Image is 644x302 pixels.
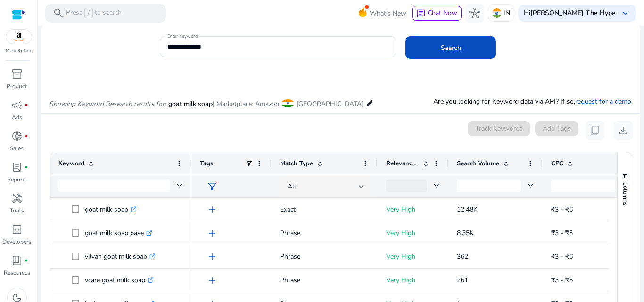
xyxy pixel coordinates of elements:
span: hub [469,8,480,19]
p: Ads [12,113,22,122]
button: Search [405,36,496,59]
span: goat milk soap [168,99,213,108]
i: Showing Keyword Research results for: [49,99,166,108]
p: Very High [386,223,440,243]
span: 362 [457,252,468,261]
span: 8.35K [457,229,474,237]
img: in.svg [492,8,502,18]
span: add [206,204,218,215]
p: Phrase [280,270,369,290]
span: / [84,8,93,18]
p: Product [7,82,27,90]
span: Keyword [58,159,84,168]
p: Exact [280,200,369,219]
img: amazon.svg [6,30,32,44]
p: goat milk soap [85,200,137,219]
span: fiber_manual_record [25,165,28,169]
span: 12.48K [457,205,478,214]
span: inventory_2 [11,68,23,80]
p: Very High [386,200,440,219]
span: Search [441,43,461,53]
span: search [53,8,64,19]
p: IN [504,5,510,21]
span: ₹3 - ₹6 [551,252,573,261]
input: Search Volume Filter Input [457,180,521,192]
p: Marketplace [6,48,32,55]
p: Developers [2,237,31,246]
p: vcare goat milk soap [85,270,154,290]
p: Press to search [66,8,122,18]
button: Open Filter Menu [527,182,534,190]
span: campaign [11,99,23,111]
a: request for a demo [575,97,631,106]
span: download [618,125,629,136]
p: Very High [386,270,440,290]
p: Hi [524,10,616,16]
p: Are you looking for Keyword data via API? If so, . [433,97,633,106]
span: 261 [457,276,468,285]
p: vilvah goat milk soap [85,247,156,266]
button: hub [465,4,484,23]
span: [GEOGRAPHIC_DATA] [297,99,363,108]
button: download [614,121,633,140]
span: handyman [11,193,23,204]
span: code_blocks [11,224,23,235]
span: Chat Now [428,8,457,17]
p: goat milk soap base [85,223,152,243]
span: Match Type [280,159,313,168]
span: chat [416,9,426,18]
span: fiber_manual_record [25,259,28,262]
span: fiber_manual_record [25,134,28,138]
span: | Marketplace: Amazon [213,99,279,108]
p: Sales [10,144,24,153]
span: ₹3 - ₹6 [551,276,573,285]
input: CPC Filter Input [551,180,615,192]
span: add [206,251,218,262]
span: fiber_manual_record [25,103,28,107]
span: All [288,182,296,191]
input: Keyword Filter Input [58,180,170,192]
button: Open Filter Menu [432,182,440,190]
span: Tags [200,159,213,168]
span: donut_small [11,131,23,142]
span: keyboard_arrow_down [619,8,631,19]
p: Reports [7,175,27,184]
p: Phrase [280,247,369,266]
mat-label: Enter Keyword [167,33,198,40]
span: lab_profile [11,162,23,173]
span: What's New [370,5,406,22]
span: Relevance Score [386,159,419,168]
span: add [206,275,218,286]
span: CPC [551,159,563,168]
button: Open Filter Menu [175,182,183,190]
span: add [206,228,218,239]
span: Search Volume [457,159,499,168]
mat-icon: edit [366,98,373,109]
span: filter_alt [206,181,218,192]
span: book_4 [11,255,23,266]
p: Tools [10,206,24,215]
p: Very High [386,247,440,266]
span: ₹3 - ₹6 [551,205,573,214]
span: ₹3 - ₹6 [551,229,573,237]
p: Resources [4,269,30,277]
button: chatChat Now [412,6,462,21]
b: [PERSON_NAME] The Hype [530,8,616,17]
p: Phrase [280,223,369,243]
span: Columns [621,181,629,205]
